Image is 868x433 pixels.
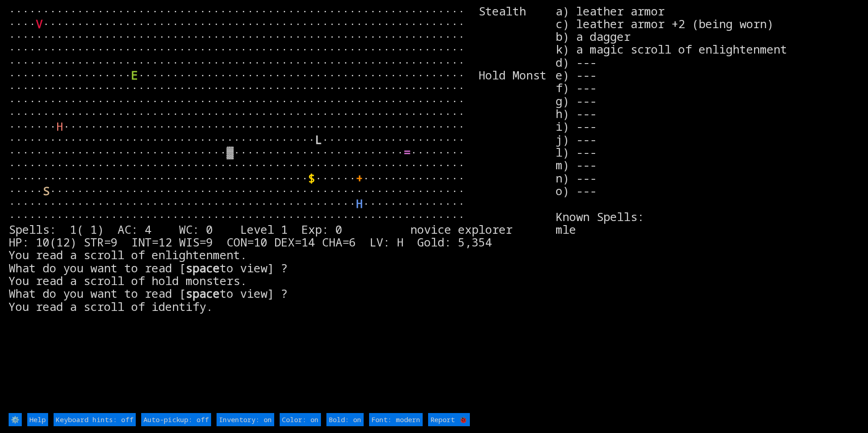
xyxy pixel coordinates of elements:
[308,170,315,186] font: $
[131,67,138,83] font: E
[56,118,63,134] font: H
[9,5,556,412] larn: ··································································· Stealth ···· ················...
[36,16,43,31] font: V
[356,170,363,186] font: +
[186,285,220,301] b: space
[54,413,136,426] input: Keyboard hints: off
[186,260,220,276] b: space
[280,413,321,426] input: Color: on
[369,413,423,426] input: Font: modern
[141,413,211,426] input: Auto-pickup: off
[9,413,22,426] input: ⚙️
[217,413,274,426] input: Inventory: on
[43,183,49,198] font: S
[315,132,322,147] font: L
[356,196,363,211] font: H
[556,5,859,412] stats: a) leather armor c) leather armor +2 (being worn) b) a dagger k) a magic scroll of enlightenment ...
[404,144,410,160] font: =
[326,413,364,426] input: Bold: on
[428,413,470,426] input: Report 🐞
[27,413,48,426] input: Help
